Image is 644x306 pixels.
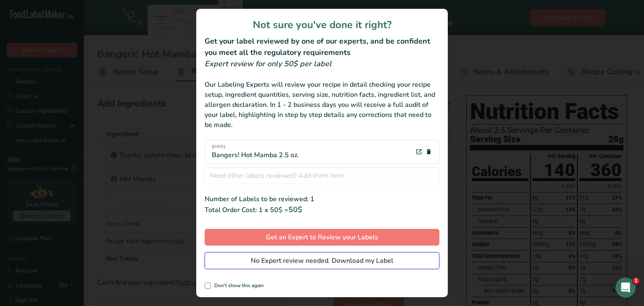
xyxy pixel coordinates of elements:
span: [DATE] [212,144,299,150]
input: Need other labels reviewed? Add them here [205,167,439,184]
h1: Not sure you've done it right? [205,17,439,32]
div: Total Order Cost: 1 x 50$ = [205,204,439,215]
span: Don't show this again [211,283,264,289]
span: 1 [633,277,639,284]
div: Number of Labels to be reviewed: 1 [205,194,439,204]
iframe: Intercom live chat [615,277,636,298]
span: 50$ [288,205,302,215]
button: No Expert review needed. Download my Label [205,252,439,269]
span: Get an Expert to Review your Labels [266,232,378,242]
div: Our Labeling Experts will review your recipe in detail checking your recipe setup, ingredient qua... [205,80,439,130]
div: Expert review for only 50$ per label [205,58,439,70]
h2: Get your label reviewed by one of our experts, and be confident you meet all the regulatory requi... [205,36,439,58]
span: No Expert review needed. Download my Label [251,256,393,266]
div: Bangers! Hot Mamba 2.5 oz. [212,144,299,160]
button: Get an Expert to Review your Labels [205,229,439,246]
